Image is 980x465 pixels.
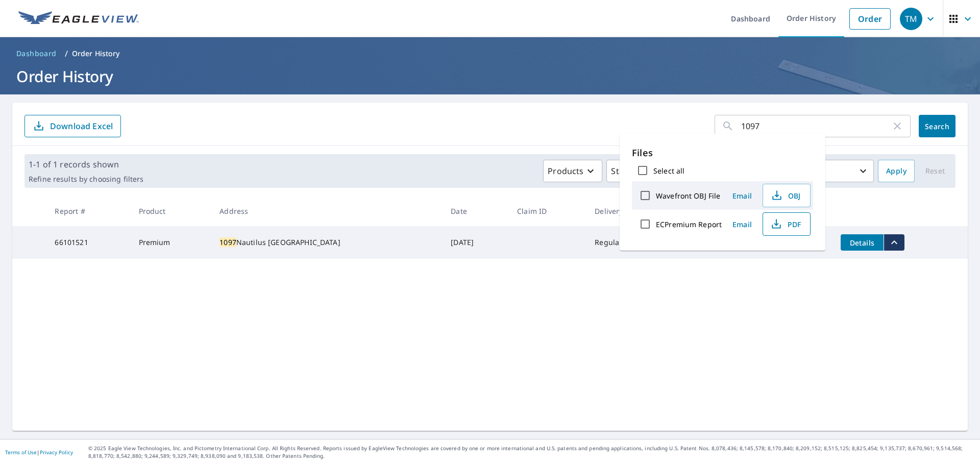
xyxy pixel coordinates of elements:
[656,191,720,201] label: Wavefront OBJ File
[24,115,121,137] button: Download Excel
[849,8,891,30] a: Order
[443,196,509,226] th: Date
[16,48,57,59] span: Dashboard
[847,238,877,248] span: Details
[919,115,955,137] button: Search
[586,226,661,259] td: Regular
[730,219,754,229] span: Email
[46,196,130,226] th: Report #
[543,160,602,182] button: Products
[741,112,891,140] input: Address, Report #, Claim ID, etc.
[18,11,139,27] img: EV Logo
[509,196,586,226] th: Claim ID
[886,165,906,178] span: Apply
[769,189,802,202] span: OBJ
[927,121,947,131] span: Search
[726,216,758,232] button: Email
[46,226,130,259] td: 66101521
[548,165,583,177] p: Products
[131,226,212,259] td: Premium
[29,175,143,184] p: Refine results by choosing filters
[65,47,68,60] li: /
[841,234,884,251] button: detailsBtn-66101521
[5,449,37,456] a: Terms of Use
[5,449,73,455] p: |
[653,166,684,176] label: Select all
[219,237,236,247] mark: 1097
[730,191,754,201] span: Email
[606,160,655,182] button: Status
[12,45,61,62] a: Dashboard
[219,237,434,248] div: Nautilus [GEOGRAPHIC_DATA]
[12,45,968,62] nav: breadcrumb
[72,48,120,59] p: Order History
[611,165,636,177] p: Status
[29,158,143,170] p: 1-1 of 1 records shown
[211,196,443,226] th: Address
[632,146,813,160] p: Files
[763,184,811,207] button: OBJ
[50,120,113,132] p: Download Excel
[726,188,758,204] button: Email
[40,449,73,456] a: Privacy Policy
[131,196,212,226] th: Product
[88,445,975,460] p: © 2025 Eagle View Technologies, Inc. and Pictometry International Corp. All Rights Reserved. Repo...
[900,8,922,30] div: TM
[763,212,811,236] button: PDF
[769,218,802,230] span: PDF
[443,226,509,259] td: [DATE]
[656,219,722,229] label: ECPremium Report
[586,196,661,226] th: Delivery
[12,66,968,87] h1: Order History
[884,234,904,251] button: filesDropdownBtn-66101521
[878,160,915,182] button: Apply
